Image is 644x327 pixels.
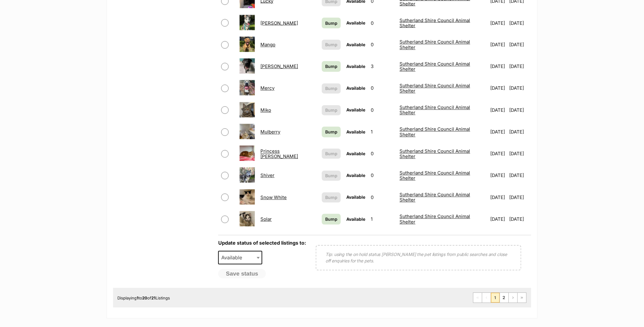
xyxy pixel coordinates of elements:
[482,293,491,303] span: Previous page
[510,56,531,77] td: [DATE]
[322,18,341,28] a: Bump
[510,34,531,55] td: [DATE]
[473,293,482,303] span: First page
[260,20,298,26] a: [PERSON_NAME]
[368,78,397,99] td: 0
[218,240,306,246] label: Update status of selected listings to:
[218,269,266,279] button: Save status
[488,187,509,208] td: [DATE]
[368,34,397,55] td: 0
[510,100,531,121] td: [DATE]
[368,187,397,208] td: 0
[325,85,337,92] span: Bump
[325,173,337,179] span: Bump
[322,84,341,94] button: Bump
[322,149,341,159] button: Bump
[368,143,397,164] td: 0
[473,293,527,303] nav: Pagination
[488,122,509,143] td: [DATE]
[325,63,337,70] span: Bump
[142,296,148,301] strong: 20
[346,64,365,69] span: Available
[325,216,337,223] span: Bump
[500,293,509,303] a: Page 2
[400,148,470,160] a: Sutherland Shire Council Animal Shelter
[346,173,365,178] span: Available
[322,171,341,181] button: Bump
[346,217,365,222] span: Available
[325,151,337,157] span: Bump
[346,195,365,200] span: Available
[510,78,531,99] td: [DATE]
[510,165,531,186] td: [DATE]
[219,254,248,262] span: Available
[400,126,470,137] a: Sutherland Shire Council Animal Shelter
[322,214,341,225] a: Bump
[368,209,397,230] td: 1
[488,165,509,186] td: [DATE]
[260,216,272,222] a: Solar
[400,61,470,72] a: Sutherland Shire Council Animal Shelter
[509,293,517,303] a: Next page
[346,130,365,135] span: Available
[260,64,298,70] a: [PERSON_NAME]
[368,165,397,186] td: 0
[400,39,470,50] a: Sutherland Shire Council Animal Shelter
[488,13,509,34] td: [DATE]
[518,293,526,303] a: Last page
[260,173,274,179] a: Shiver
[325,129,337,135] span: Bump
[346,42,365,47] span: Available
[488,100,509,121] td: [DATE]
[488,143,509,164] td: [DATE]
[260,42,275,48] a: Mango
[400,214,470,225] a: Sutherland Shire Council Animal Shelter
[322,127,341,137] a: Bump
[488,56,509,77] td: [DATE]
[368,56,397,77] td: 3
[346,107,365,113] span: Available
[491,293,500,303] span: Page 1
[368,122,397,143] td: 1
[152,296,156,301] strong: 21
[368,100,397,121] td: 0
[260,107,271,113] a: Miko
[326,251,511,264] p: Tip: using the on hold status [PERSON_NAME] the pet listings from public searches and close off e...
[400,192,470,203] a: Sutherland Shire Council Animal Shelter
[325,42,337,48] span: Bump
[510,122,531,143] td: [DATE]
[325,20,337,26] span: Bump
[346,86,365,91] span: Available
[400,83,470,94] a: Sutherland Shire Council Animal Shelter
[346,151,365,156] span: Available
[346,20,365,25] span: Available
[260,129,280,135] a: Mulberry
[137,296,139,301] strong: 1
[322,105,341,115] button: Bump
[260,195,287,201] a: Snow White
[488,34,509,55] td: [DATE]
[510,209,531,230] td: [DATE]
[260,148,298,160] a: Princess [PERSON_NAME]
[325,107,337,114] span: Bump
[218,251,262,265] span: Available
[400,170,470,181] a: Sutherland Shire Council Animal Shelter
[325,194,337,201] span: Bump
[322,193,341,203] button: Bump
[400,105,470,116] a: Sutherland Shire Council Animal Shelter
[488,78,509,99] td: [DATE]
[368,13,397,34] td: 0
[400,17,470,28] a: Sutherland Shire Council Animal Shelter
[322,40,341,50] button: Bump
[510,143,531,164] td: [DATE]
[510,187,531,208] td: [DATE]
[510,13,531,34] td: [DATE]
[118,296,170,301] span: Displaying to of Listings
[488,209,509,230] td: [DATE]
[322,61,341,72] a: Bump
[260,85,274,91] a: Mercy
